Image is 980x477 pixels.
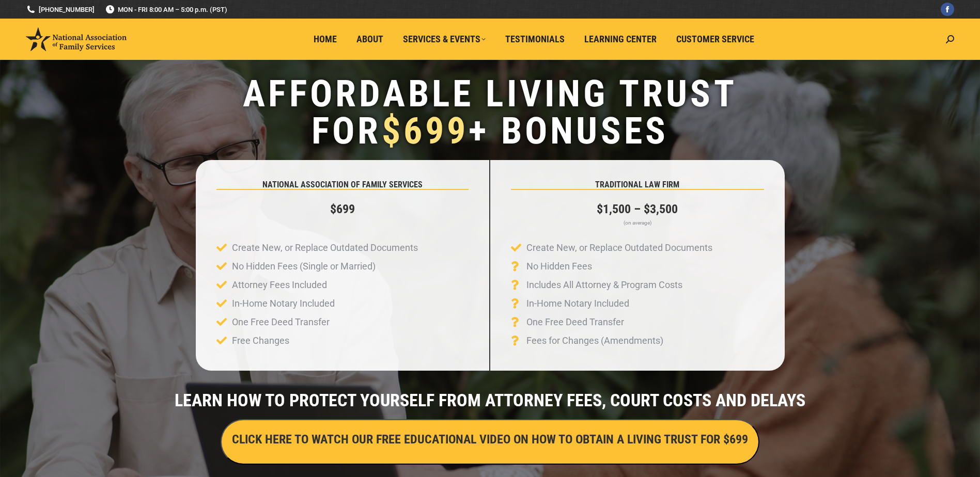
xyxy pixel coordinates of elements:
span: Create New, or Replace Outdated Documents [229,239,418,257]
h5: NATIONAL ASSOCIATION OF FAMILY SERVICES [216,181,469,189]
h2: LEARN HOW TO PROTECT YOURSELF FROM ATTORNEY FEES, COURT COSTS AND DELAYS [5,391,975,409]
a: About [349,29,391,49]
img: National Association of Family Services [26,27,127,51]
strong: $699 [330,202,355,216]
span: Fees for Changes (Amendments) [524,331,663,350]
span: In-Home Notary Included [524,294,629,313]
span: Testimonials [505,34,565,45]
span: Free Changes [229,331,289,350]
span: About [356,34,383,45]
h3: CLICK HERE TO WATCH OUR FREE EDUCATIONAL VIDEO ON HOW TO OBTAIN A LIVING TRUST FOR $699 [232,431,748,448]
strong: $1,500 – $3,500 [597,202,678,216]
span: One Free Deed Transfer [229,313,330,331]
a: Testimonials [498,29,572,49]
span: In-Home Notary Included [229,294,335,313]
a: CLICK HERE TO WATCH OUR FREE EDUCATIONAL VIDEO ON HOW TO OBTAIN A LIVING TRUST FOR $699 [221,435,759,446]
h1: Affordable Living Trust for + Bonuses [5,75,975,150]
span: Learning Center [584,34,657,45]
span: Customer Service [676,34,754,45]
span: $699 [382,109,469,153]
span: MON - FRI 8:00 AM – 5:00 p.m. (PST) [105,5,227,14]
span: Includes All Attorney & Program Costs [524,276,682,294]
a: Learning Center [577,29,664,49]
a: Home [306,29,344,49]
button: CLICK HERE TO WATCH OUR FREE EDUCATIONAL VIDEO ON HOW TO OBTAIN A LIVING TRUST FOR $699 [221,419,759,465]
span: Services & Events [403,34,486,45]
span: Attorney Fees Included [229,276,327,294]
a: Customer Service [669,29,761,49]
span: No Hidden Fees [524,257,592,276]
span: Create New, or Replace Outdated Documents [524,239,712,257]
span: No Hidden Fees (Single or Married) [229,257,376,276]
h5: TRADITIONAL LAW FIRM [511,181,764,189]
span: One Free Deed Transfer [524,313,624,331]
span: Home [314,34,337,45]
a: Facebook page opens in new window [941,3,954,16]
a: [PHONE_NUMBER] [26,5,95,14]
